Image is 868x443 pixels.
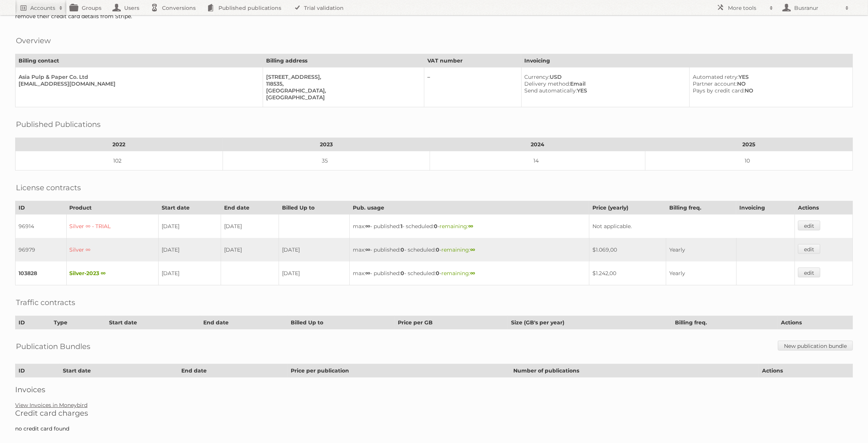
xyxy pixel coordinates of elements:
th: Start date [59,364,178,377]
th: Billing address [263,54,424,67]
th: Type [51,316,106,329]
th: Product [66,201,159,214]
span: Delivery method: [525,80,570,87]
strong: ∞ [470,270,475,277]
th: ID [16,364,60,377]
th: 2022 [16,138,223,151]
td: – [424,67,521,107]
a: edit [798,268,820,277]
th: Actions [759,364,853,377]
th: Actions [778,316,853,329]
th: Start date [106,316,200,329]
td: [DATE] [159,261,221,285]
td: Silver ∞ [66,238,159,261]
th: Billing contact [16,54,263,67]
span: Send automatically: [525,87,577,94]
td: max: - published: - scheduled: - [350,214,589,238]
div: [GEOGRAPHIC_DATA] [266,94,418,101]
strong: 0 [400,270,404,277]
th: Invoicing [736,201,795,214]
span: remaining: [439,223,473,230]
th: ID [16,201,67,214]
h2: Overview [16,35,51,46]
th: End date [178,364,288,377]
td: [DATE] [279,238,350,261]
div: NO [693,87,846,94]
th: Price per publication [287,364,510,377]
div: NO [693,80,846,87]
a: edit [798,244,820,254]
th: Pub. usage [350,201,589,214]
strong: ∞ [365,270,370,277]
th: Billed Up to [279,201,350,214]
th: Number of publications [510,364,759,377]
div: 118535, [266,80,418,87]
td: $1.069,00 [589,238,666,261]
td: max: - published: - scheduled: - [350,261,589,285]
strong: ∞ [468,223,473,230]
th: Start date [159,201,221,214]
th: 2023 [223,138,430,151]
th: Actions [795,201,853,214]
th: End date [200,316,288,329]
td: 14 [430,151,645,171]
div: Email [525,80,684,87]
td: 96979 [16,238,67,261]
th: Size (GB's per year) [508,316,672,329]
th: Invoicing [521,54,853,67]
td: [DATE] [159,238,221,261]
th: 2024 [430,138,645,151]
strong: 0 [436,246,439,253]
strong: 0 [434,223,438,230]
td: 10 [645,151,853,171]
strong: 1 [400,223,402,230]
div: [EMAIL_ADDRESS][DOMAIN_NAME] [19,80,257,87]
td: 102 [16,151,223,171]
strong: ∞ [365,246,370,253]
span: Partner account: [693,80,737,87]
h2: Publication Bundles [16,341,90,352]
a: View Invoices in Moneybird [15,402,87,409]
div: [GEOGRAPHIC_DATA], [266,87,418,94]
th: 2025 [645,138,853,151]
div: Asia Pulp & Paper Co. Ltd [19,74,257,80]
td: [DATE] [221,214,279,238]
th: End date [221,201,279,214]
h2: License contracts [16,182,81,193]
h2: Accounts [30,4,55,12]
span: Automated retry: [693,74,739,80]
span: remaining: [441,246,475,253]
th: ID [16,316,51,329]
td: [DATE] [279,261,350,285]
td: Yearly [666,238,736,261]
h2: More tools [728,4,766,12]
th: Price (yearly) [589,201,666,214]
h2: Invoices [15,385,853,394]
td: max: - published: - scheduled: - [350,238,589,261]
div: USD [525,74,684,80]
h2: Busranur [792,4,842,12]
td: 96914 [16,214,67,238]
td: [DATE] [159,214,221,238]
strong: 0 [436,270,439,277]
strong: ∞ [470,246,475,253]
h2: Credit card charges [15,409,853,418]
th: Billing freq. [666,201,736,214]
th: Billing freq. [672,316,778,329]
a: edit [798,221,820,230]
h2: Traffic contracts [16,297,75,308]
h2: Published Publications [16,119,101,130]
td: Yearly [666,261,736,285]
a: New publication bundle [778,341,853,351]
span: Currency: [525,74,550,80]
th: VAT number [424,54,521,67]
td: [DATE] [221,238,279,261]
strong: ∞ [365,223,370,230]
td: Silver-2023 ∞ [66,261,159,285]
span: Pays by credit card: [693,87,745,94]
td: 35 [223,151,430,171]
td: 103828 [16,261,67,285]
div: YES [525,87,684,94]
div: [STREET_ADDRESS], [266,74,418,80]
div: YES [693,74,846,80]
